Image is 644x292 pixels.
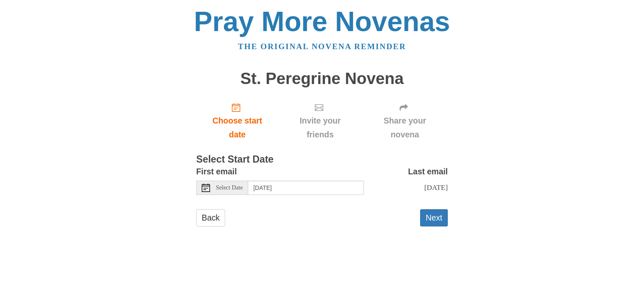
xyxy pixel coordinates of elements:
[196,154,448,165] h3: Select Start Date
[205,114,270,142] span: Choose start date
[362,96,448,146] div: Click "Next" to confirm your start date first.
[370,114,439,142] span: Share your novena
[196,209,225,226] a: Back
[420,209,448,226] button: Next
[196,96,278,146] a: Choose start date
[287,114,353,142] span: Invite your friends
[408,165,448,179] label: Last email
[196,165,237,179] label: First email
[196,70,448,88] h1: St. Peregrine Novena
[278,96,362,146] div: Click "Next" to confirm your start date first.
[424,183,448,192] span: [DATE]
[194,6,450,37] a: Pray More Novenas
[238,42,406,51] a: The original novena reminder
[216,185,243,191] span: Select Date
